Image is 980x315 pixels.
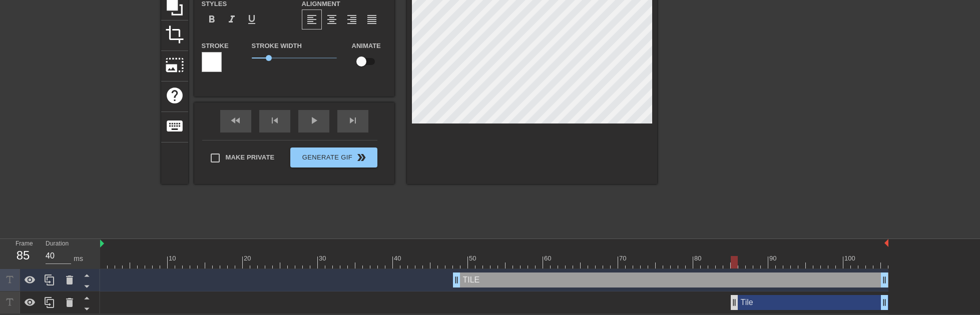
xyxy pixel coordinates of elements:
[252,41,302,51] label: Stroke Width
[352,41,381,51] label: Animate
[206,13,218,25] span: format_bold
[165,55,184,74] span: photo_size_select_large
[46,241,69,247] label: Duration
[355,151,367,163] span: double_arrow
[769,253,778,263] div: 90
[326,13,338,25] span: format_align_center
[879,275,889,285] span: drag_handle
[74,253,83,264] div: ms
[306,13,318,25] span: format_align_left
[165,25,184,44] span: crop
[165,116,184,135] span: keyboard
[729,297,739,307] span: drag_handle
[226,152,275,162] span: Make Private
[308,114,320,126] span: play_arrow
[16,246,31,264] div: 85
[451,275,461,285] span: drag_handle
[879,297,889,307] span: drag_handle
[202,41,229,51] label: Stroke
[619,253,628,263] div: 70
[469,253,478,263] div: 50
[347,114,359,126] span: skip_next
[394,253,403,263] div: 40
[226,13,238,25] span: format_italic
[694,253,703,263] div: 80
[319,253,328,263] div: 30
[244,253,253,263] div: 20
[8,239,38,268] div: Frame
[246,13,258,25] span: format_underline
[294,151,373,163] span: Generate Gif
[290,147,377,167] button: Generate Gif
[346,13,358,25] span: format_align_right
[884,239,888,247] img: bound-end.png
[169,253,178,263] div: 10
[165,86,184,105] span: help
[366,13,378,25] span: format_align_justify
[544,253,553,263] div: 60
[844,253,857,263] div: 100
[269,114,281,126] span: skip_previous
[230,114,242,126] span: fast_rewind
